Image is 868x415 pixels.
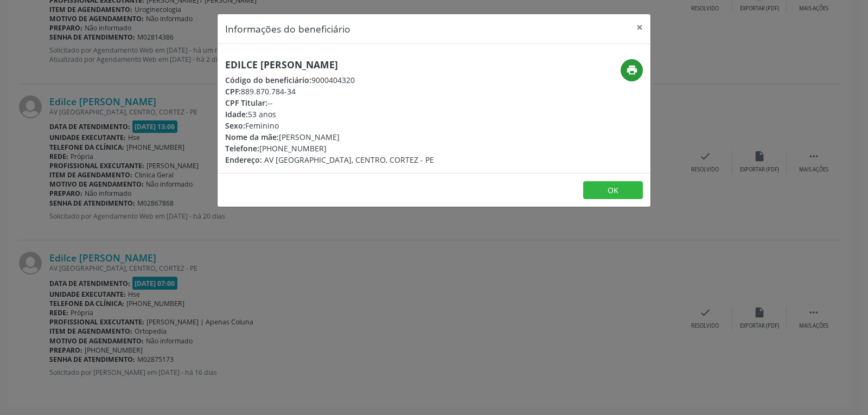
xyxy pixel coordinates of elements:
div: -- [225,97,434,108]
h5: Edilce [PERSON_NAME] [225,59,434,71]
i: print [626,64,638,76]
span: Código do beneficiário: [225,75,311,85]
span: Endereço: [225,155,262,165]
h5: Informações do beneficiário [225,22,350,36]
span: AV [GEOGRAPHIC_DATA], CENTRO, CORTEZ - PE [264,155,434,165]
div: [PERSON_NAME] [225,131,434,143]
span: Telefone: [225,143,259,154]
button: Close [629,14,650,41]
div: Feminino [225,120,434,131]
div: 9000404320 [225,74,434,86]
span: Nome da mãe: [225,132,279,142]
div: [PHONE_NUMBER] [225,143,434,154]
span: CPF: [225,86,241,97]
button: OK [583,181,643,200]
div: 53 anos [225,108,434,120]
button: print [621,59,643,81]
div: 889.870.784-34 [225,86,434,97]
span: CPF Titular: [225,98,267,108]
span: Sexo: [225,120,245,131]
span: Idade: [225,109,248,119]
